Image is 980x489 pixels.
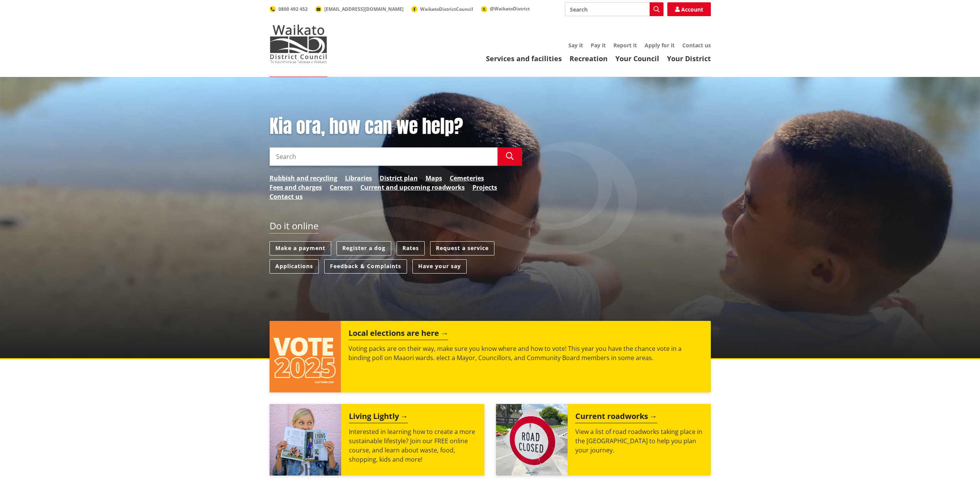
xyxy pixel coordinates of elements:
a: Have your say [412,259,467,274]
a: Fees and charges [270,183,322,192]
img: Vote 2025 [270,321,341,392]
a: Current roadworks View a list of road roadworks taking place in the [GEOGRAPHIC_DATA] to help you... [496,404,711,476]
span: [EMAIL_ADDRESS][DOMAIN_NAME] [324,6,404,12]
a: Report it [613,42,637,49]
h2: Do it online [270,220,318,234]
img: Mainstream Green Workshop Series [270,404,341,476]
span: WaikatoDistrictCouncil [420,6,473,12]
a: Contact us [270,192,303,201]
a: Projects [472,183,497,192]
a: Rates [397,241,425,255]
a: Apply for it [645,42,675,49]
a: Services and facilities [486,54,562,63]
p: Voting packs are on their way, make sure you know where and how to vote! This year you have the c... [348,344,703,362]
img: Waikato District Council - Te Kaunihera aa Takiwaa o Waikato [270,25,327,63]
p: Interested in learning how to create a more sustainable lifestyle? Join our FREE online course, a... [349,427,477,464]
img: Road closed sign [496,404,568,476]
a: Rubbish and recycling [270,174,337,183]
a: Make a payment [270,241,331,255]
a: Current and upcoming roadworks [360,183,465,192]
a: @WaikatoDistrict [481,5,530,12]
a: [EMAIL_ADDRESS][DOMAIN_NAME] [315,6,404,12]
h2: Living Lightly [349,412,408,423]
a: Your Council [615,54,659,63]
a: Careers [330,183,353,192]
input: Search input [565,2,663,16]
a: Your District [667,54,711,63]
a: Applications [270,259,319,274]
a: 0800 492 452 [270,6,308,12]
a: Local elections are here Voting packs are on their way, make sure you know where and how to vote!... [270,321,711,392]
a: Cemeteries [450,174,484,183]
a: Feedback & Complaints [324,259,407,274]
input: Search input [270,147,498,166]
a: District plan [380,174,418,183]
a: WaikatoDistrictCouncil [411,6,473,12]
a: Account [667,2,711,16]
a: Recreation [570,54,608,63]
span: @WaikatoDistrict [490,5,530,12]
a: Say it [568,42,583,49]
a: Contact us [682,42,711,49]
a: Living Lightly Interested in learning how to create a more sustainable lifestyle? Join our FREE o... [270,404,484,476]
h1: Kia ora, how can we help? [270,115,522,138]
a: Maps [426,174,442,183]
a: Request a service [430,241,494,255]
h2: Current roadworks [575,412,657,423]
a: Libraries [345,174,372,183]
a: Register a dog [337,241,391,255]
p: View a list of road roadworks taking place in the [GEOGRAPHIC_DATA] to help you plan your journey. [575,427,703,455]
a: Pay it [591,42,606,49]
span: 0800 492 452 [278,6,308,12]
h2: Local elections are here [348,329,448,340]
